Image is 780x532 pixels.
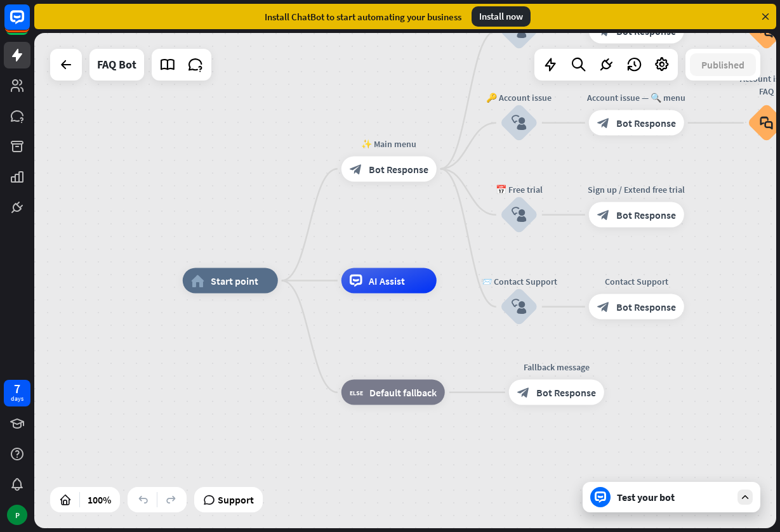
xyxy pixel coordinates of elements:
[597,301,610,313] i: block_bot_response
[481,183,557,196] div: 📅 Free trial
[7,505,27,525] div: P
[265,11,461,23] div: Install ChatBot to start automating your business
[616,209,676,221] span: Bot Response
[211,275,258,287] span: Start point
[332,137,446,150] div: ✨ Main menu
[536,386,596,399] span: Bot Response
[760,116,773,130] i: block_faq
[191,275,204,287] i: home_2
[369,162,428,175] span: Bot Response
[597,117,610,129] i: block_bot_response
[617,491,731,503] div: Test your bot
[14,383,20,394] div: 7
[97,49,136,81] div: FAQ Bot
[616,301,676,313] span: Bot Response
[481,275,557,288] div: 📨 Contact Support
[481,91,557,104] div: 🔑 Account issue
[579,275,694,288] div: Contact Support
[499,361,614,373] div: Fallback message
[4,380,30,406] a: 7 days
[10,5,48,43] button: Open LiveChat chat widget
[512,207,527,223] i: block_user_input
[472,6,531,27] div: Install now
[517,386,530,399] i: block_bot_response
[11,394,23,403] div: days
[512,299,527,315] i: block_user_input
[350,386,363,399] i: block_fallback
[218,490,254,510] span: Support
[350,162,362,175] i: block_bot_response
[579,183,694,196] div: Sign up / Extend free trial
[84,490,115,510] div: 100%
[690,53,756,76] button: Published
[616,117,676,129] span: Bot Response
[512,115,527,131] i: block_user_input
[597,209,610,221] i: block_bot_response
[369,275,405,287] span: AI Assist
[579,91,694,104] div: Account issue — 🔍 menu
[369,386,437,399] span: Default fallback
